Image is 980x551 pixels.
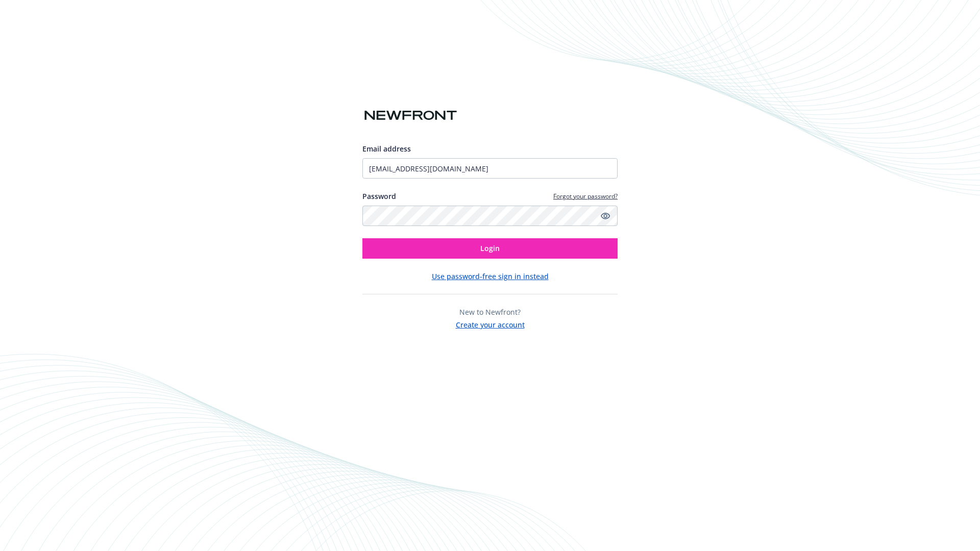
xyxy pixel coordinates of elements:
[459,307,521,317] span: New to Newfront?
[362,144,411,154] span: Email address
[432,271,549,282] button: Use password-free sign in instead
[553,192,618,201] a: Forgot your password?
[599,210,611,222] a: Show password
[362,206,618,226] input: Enter your password
[456,317,525,330] button: Create your account
[362,238,618,259] button: Login
[480,243,500,253] span: Login
[362,191,396,202] label: Password
[362,158,618,179] input: Enter your email
[362,107,459,124] img: Newfront logo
